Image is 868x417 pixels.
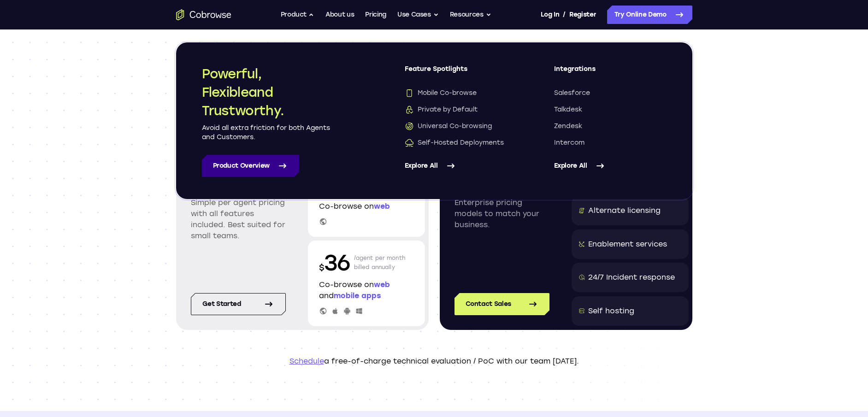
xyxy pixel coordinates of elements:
button: Resources [450,6,491,24]
button: Use Cases [397,6,439,24]
a: Zendesk [554,122,667,131]
img: Universal Co-browsing [405,122,414,131]
div: Self hosting [588,305,634,317]
span: Integrations [554,65,667,81]
a: Go to the home page [176,9,231,20]
a: Universal Co-browsingUniversal Co-browsing [405,122,517,131]
a: Explore All [405,155,517,177]
span: / [563,9,566,20]
p: Simple per agent pricing with all features included. Best suited for small teams. [191,197,286,241]
a: Explore All [554,155,667,177]
a: Salesforce [554,88,667,98]
span: Talkdesk [554,105,582,114]
a: Private by DefaultPrivate by Default [405,105,517,114]
p: Avoid all extra friction for both Agents and Customers. [202,123,331,142]
span: Intercom [554,138,585,147]
img: Private by Default [405,105,414,114]
div: 24/7 Incident response [588,272,675,283]
span: Universal Co-browsing [405,122,492,131]
span: web [374,280,390,289]
a: Intercom [554,138,667,147]
p: Enterprise pricing models to match your business. [455,197,549,230]
a: Self-Hosted DeploymentsSelf-Hosted Deployments [405,138,517,147]
span: Private by Default [405,105,478,114]
a: Mobile Co-browseMobile Co-browse [405,88,517,98]
a: Log In [541,6,559,24]
a: Pricing [365,6,386,24]
span: Mobile Co-browse [405,88,477,98]
span: Zendesk [554,122,582,131]
a: Schedule [289,357,324,365]
a: Talkdesk [554,105,667,114]
p: Co-browse on [319,201,414,212]
div: Enablement services [588,239,667,250]
p: 36 [319,248,350,277]
span: Self-Hosted Deployments [405,138,504,147]
p: a free-of-charge technical evaluation / PoC with our team [DATE]. [176,356,692,367]
a: Contact Sales [455,293,549,315]
button: Product [281,6,315,24]
p: Co-browse on and [319,279,414,301]
img: Self-Hosted Deployments [405,138,414,147]
span: $ [319,263,325,273]
a: Try Online Demo [607,6,692,24]
a: About us [325,6,354,24]
h2: Powerful, Flexible and Trustworthy. [202,65,331,120]
span: mobile apps [334,291,381,300]
img: Mobile Co-browse [405,88,414,98]
a: Product Overview [202,155,299,177]
a: Get started [191,293,286,315]
p: /agent per month billed annually [354,248,406,277]
a: Register [569,6,596,24]
div: Alternate licensing [588,205,661,216]
span: Feature Spotlights [405,65,517,81]
span: Salesforce [554,88,590,98]
span: web [374,202,390,211]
